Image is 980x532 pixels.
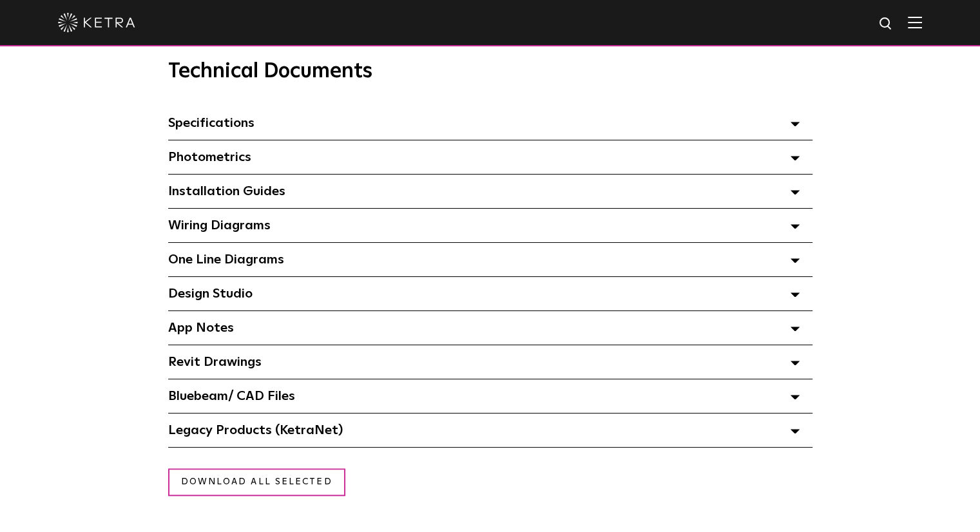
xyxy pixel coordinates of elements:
[168,185,285,198] span: Installation Guides
[168,468,345,496] a: Download all selected
[168,287,253,300] span: Design Studio
[878,16,894,32] img: search icon
[168,59,812,84] h3: Technical Documents
[58,13,135,32] img: ketra-logo-2019-white
[168,321,234,334] span: App Notes
[168,356,262,368] span: Revit Drawings
[168,253,284,266] span: One Line Diagrams
[168,219,271,232] span: Wiring Diagrams
[168,390,295,403] span: Bluebeam/ CAD Files
[168,117,255,129] span: Specifications
[168,151,251,164] span: Photometrics
[168,424,343,437] span: Legacy Products (KetraNet)
[908,16,922,28] img: Hamburger%20Nav.svg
